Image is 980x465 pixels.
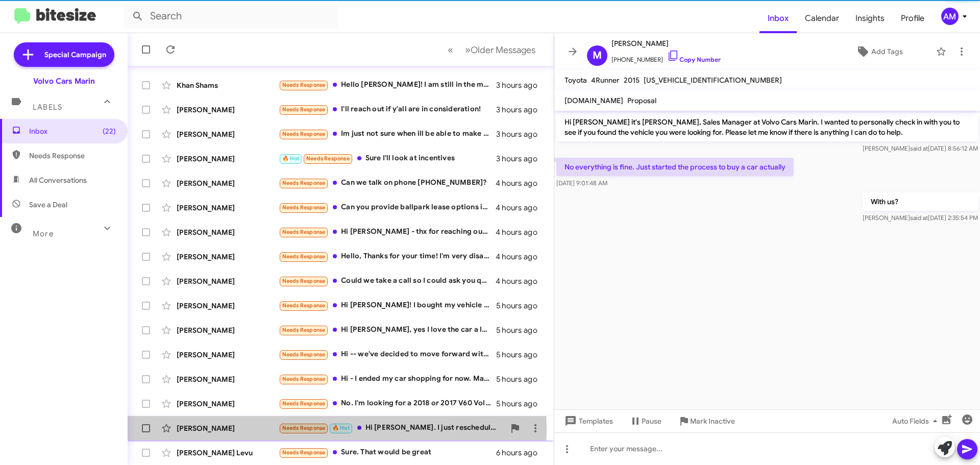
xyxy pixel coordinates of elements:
span: All Conversations [29,175,87,185]
span: Needs Response [29,151,116,161]
span: Toyota [565,76,587,85]
a: Profile [893,4,933,33]
button: Mark Inactive [670,412,743,430]
div: Hi [PERSON_NAME]. I just rescheduled an appointment with [PERSON_NAME] for [DATE] at 115. [279,422,505,434]
span: Needs Response [282,180,326,186]
button: Pause [621,412,670,430]
div: Khan Shams [177,80,279,90]
div: 5 hours ago [496,374,546,384]
span: (22) [103,126,116,136]
span: [DOMAIN_NAME] [565,96,623,105]
div: [PERSON_NAME] [177,350,279,360]
span: Needs Response [282,204,326,211]
span: » [465,43,471,56]
span: said at [910,144,928,152]
span: Older Messages [471,44,535,56]
div: 4 hours ago [496,252,546,262]
div: [PERSON_NAME] [177,203,279,213]
span: Inbox [29,126,116,136]
span: Needs Response [282,106,326,113]
span: Needs Response [282,229,326,235]
div: Hi [PERSON_NAME] - thx for reaching out. The car were after isn't at [GEOGRAPHIC_DATA] unfortunat... [279,226,496,238]
div: I'll reach out if y'all are in consideration! [279,104,496,115]
div: Sure I'll look at incentives [279,153,496,164]
div: Im just not sure when ill be able to make it over... [279,128,496,140]
div: 5 hours ago [496,325,546,335]
div: AM [941,8,959,25]
div: [PERSON_NAME] [177,105,279,115]
span: 2015 [624,76,640,85]
div: [PERSON_NAME] [177,276,279,286]
span: More [33,229,54,238]
div: Hi - I ended my car shopping for now. Maybe check in with me again in [DATE]. Thanks. [279,373,496,385]
span: Special Campaign [44,50,106,60]
span: [PERSON_NAME] [DATE] 2:35:54 PM [863,214,978,222]
span: Needs Response [282,253,326,260]
span: Needs Response [282,82,326,88]
div: Can we talk on phone [PHONE_NUMBER]? [279,177,496,189]
a: Copy Number [667,56,721,63]
button: Auto Fields [884,412,949,430]
div: 3 hours ago [496,154,546,164]
div: [PERSON_NAME] [177,399,279,409]
span: M [593,47,602,64]
span: [US_VEHICLE_IDENTIFICATION_NUMBER] [644,76,782,85]
span: Labels [33,103,62,112]
div: [PERSON_NAME] [177,301,279,311]
button: Previous [442,39,459,60]
div: 3 hours ago [496,80,546,90]
div: [PERSON_NAME] [177,178,279,188]
span: 🔥 Hot [332,425,350,431]
div: Hi [PERSON_NAME]! I bought my vehicle [DATE] at the dealership with [PERSON_NAME]. He was very co... [279,300,496,311]
div: Hi -- we've decided to move forward with another vehicle. Thank you [279,349,496,360]
div: 4 hours ago [496,178,546,188]
div: 3 hours ago [496,129,546,139]
span: Pause [642,412,661,430]
button: Next [459,39,542,60]
span: « [448,43,453,56]
span: Needs Response [306,155,350,162]
a: Insights [847,4,893,33]
button: Templates [554,412,621,430]
nav: Page navigation example [442,39,542,60]
button: Add Tags [826,42,931,61]
span: Needs Response [282,278,326,284]
span: Needs Response [282,351,326,358]
div: Hello, Thanks for your time! I'm very disappointed to know that the Volvo C40 is discontinued as ... [279,251,496,262]
span: Templates [562,412,613,430]
div: [PERSON_NAME] [177,374,279,384]
div: [PERSON_NAME] [177,423,279,433]
div: No. I'm looking for a 2018 or 2017 V60 Volvo with reasonable mileage and in good condition if you... [279,398,496,409]
div: 5 hours ago [496,399,546,409]
div: Sure. That would be great [279,447,496,458]
div: Hi [PERSON_NAME], yes I love the car a lot. I think my only wish was that it was a plug in hybrid [279,324,496,336]
div: Can you provide ballpark lease options in terms of down payment and monthly? [279,202,496,213]
div: [PERSON_NAME] [177,325,279,335]
span: Needs Response [282,327,326,333]
a: Special Campaign [14,42,114,67]
a: Calendar [797,4,847,33]
div: 5 hours ago [496,350,546,360]
div: Volvo Cars Marin [33,76,95,86]
span: Proposal [627,96,656,105]
span: Needs Response [282,400,326,407]
span: Needs Response [282,302,326,309]
span: Needs Response [282,376,326,382]
div: [PERSON_NAME] [177,252,279,262]
span: [PERSON_NAME] [611,37,721,50]
span: [DATE] 9:01:48 AM [556,179,607,187]
div: 4 hours ago [496,203,546,213]
div: [PERSON_NAME] [177,129,279,139]
p: No everything is fine. Just started the process to buy a car actually [556,158,794,176]
a: Inbox [759,4,797,33]
span: Auto Fields [892,412,941,430]
div: 5 hours ago [496,301,546,311]
div: Could we take a call so I could ask you questions about the lease agreement ? [279,275,496,287]
div: 3 hours ago [496,105,546,115]
input: Search [124,4,338,29]
div: 4 hours ago [496,227,546,237]
div: Hello [PERSON_NAME]! I am still in the market, but I am not in a hurry to buy one now. Most proba... [279,79,496,91]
